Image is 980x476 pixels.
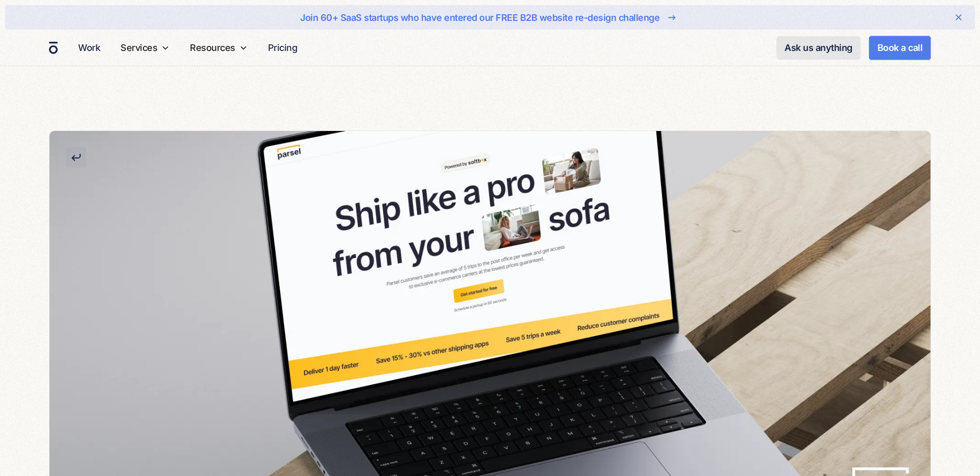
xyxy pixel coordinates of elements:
[186,30,252,66] div: Resources
[776,36,861,60] a: Ask us anything
[116,30,174,66] div: Services
[74,38,104,58] a: Work
[38,9,942,25] a: Join 60+ SaaS startups who have entered our FREE B2B website re-design challenge
[264,38,302,58] a: Pricing
[120,41,157,55] div: Services
[49,41,58,55] a: home
[869,36,932,60] a: Book a call
[190,41,235,55] div: Resources
[300,11,659,24] div: Join 60+ SaaS startups who have entered our FREE B2B website re-design challenge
